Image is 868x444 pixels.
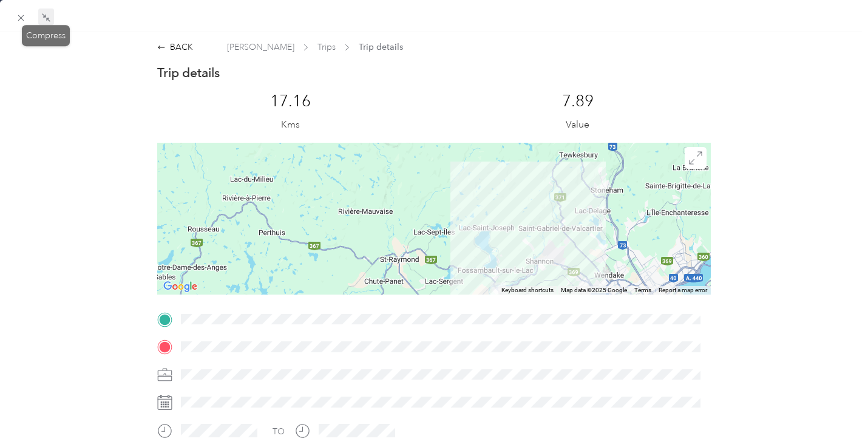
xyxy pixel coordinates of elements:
[270,92,311,111] p: 17.16
[634,287,651,293] a: Terms (opens in new tab)
[227,41,294,53] span: [PERSON_NAME]
[561,287,627,293] span: Map data ©2025 Google
[566,117,589,132] p: Value
[160,279,200,295] a: Open this area in Google Maps (opens a new window)
[160,279,200,295] img: Google
[562,92,594,111] p: 7.89
[273,425,285,438] div: TO
[359,41,403,53] span: Trip details
[317,41,336,53] span: Trips
[659,287,707,293] a: Report a map error
[501,286,554,295] button: Keyboard shortcuts
[281,117,300,132] p: Kms
[157,41,193,53] div: BACK
[22,25,70,46] div: Compress
[800,376,868,444] iframe: Everlance-gr Chat Button Frame
[157,64,220,81] p: Trip details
